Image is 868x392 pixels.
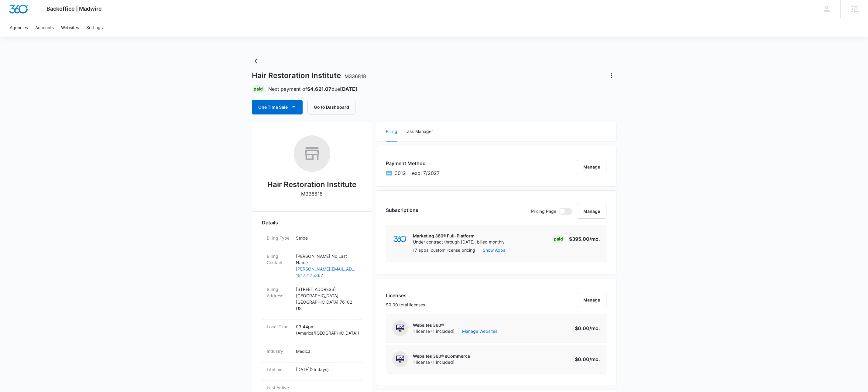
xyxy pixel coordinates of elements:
[296,384,357,391] p: -
[267,323,291,330] dt: Local Time
[296,348,357,354] p: Medical
[607,71,616,80] button: Actions
[262,219,278,226] span: Details
[252,100,303,114] button: One Time Sale
[262,320,362,344] div: Local Time03:44pm (America/[GEOGRAPHIC_DATA])
[262,282,362,320] div: Billing Address[STREET_ADDRESS][GEOGRAPHIC_DATA],[GEOGRAPHIC_DATA] 76102US
[296,253,357,266] p: [PERSON_NAME] No Last Name
[57,18,83,37] a: Websites
[413,233,505,239] p: Marketing 360® Full-Platform
[552,235,565,243] div: Paid
[262,249,362,282] div: Billing Contact[PERSON_NAME] No Last Name[PERSON_NAME][EMAIL_ADDRESS][DOMAIN_NAME]18172175362
[412,169,440,177] span: exp. 7/2027
[569,235,600,243] p: $395.00
[262,344,362,363] div: IndustryMedical
[413,322,497,328] p: Websites 360®
[405,122,433,141] button: Task Manager
[386,206,418,214] h3: Subscriptions
[386,292,425,299] h3: Licenses
[413,359,470,365] span: 1 license (1 included)
[32,18,57,37] a: Accounts
[6,18,32,37] a: Agencies
[577,293,606,307] button: Manage
[393,236,407,242] img: marketing360Logo
[462,328,497,334] a: Manage Websites
[262,363,362,381] div: Lifetime[DATE](25 days)
[307,86,331,92] strong: $4,621.07
[413,247,475,253] p: 17 apps, custom license pricing
[413,328,497,334] span: 1 license (1 included)
[577,204,606,219] button: Manage
[301,190,323,197] p: M336818
[589,325,600,331] span: /mo.
[296,286,357,312] p: [STREET_ADDRESS] [GEOGRAPHIC_DATA] , [GEOGRAPHIC_DATA] 76102 US
[296,235,357,241] p: Stripe
[252,56,262,66] button: Back
[83,18,106,37] a: Settings
[345,73,366,79] span: M336818
[577,160,606,174] button: Manage
[589,236,600,242] span: /mo.
[267,384,291,391] dt: Last Active
[267,235,291,241] dt: Billing Type
[267,179,356,190] h2: Hair Restoration Institute
[296,266,357,272] a: [PERSON_NAME][EMAIL_ADDRESS][DOMAIN_NAME]
[386,302,425,308] p: $0.00 total licenses
[268,85,357,93] p: Next payment of due
[531,208,556,215] p: Pricing Page
[395,169,406,177] span: American Express ending with
[571,325,600,332] p: $0.00
[296,272,357,278] a: 18172175362
[46,5,102,12] span: Backoffice | Madwire
[267,348,291,354] dt: Industry
[267,366,291,373] dt: Lifetime
[413,353,470,359] p: Websites 360® eCommerce
[386,122,397,141] button: Billing
[307,100,355,114] button: Go to Dashboard
[252,85,265,93] div: Paid
[296,323,357,336] p: 03:44pm ( America/[GEOGRAPHIC_DATA] )
[267,286,291,299] dt: Billing Address
[252,71,366,80] h1: Hair Restoration Institute
[267,253,291,266] dt: Billing Contact
[296,366,357,373] p: [DATE] ( 25 days )
[262,231,362,249] div: Billing TypeStripe
[483,247,505,253] button: Show Apps
[386,160,440,167] h3: Payment Method
[340,86,357,92] strong: [DATE]
[413,239,505,245] p: Under contract through [DATE], billed monthly
[589,356,600,362] span: /mo.
[571,356,600,363] p: $0.00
